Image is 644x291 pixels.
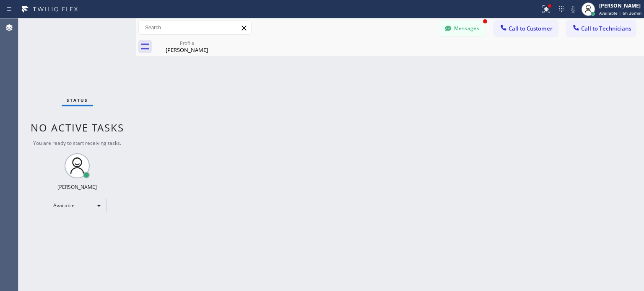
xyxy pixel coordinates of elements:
button: Call to Customer [494,21,558,36]
button: Call to Technicians [566,21,636,36]
input: Search [139,21,251,34]
span: You are ready to start receiving tasks. [33,139,121,147]
span: Status [67,97,88,103]
button: Mute [567,3,579,15]
div: [PERSON_NAME] [57,183,97,191]
span: Call to Technicians [581,25,631,32]
span: Call to Customer [509,25,553,32]
div: Available [48,199,106,212]
span: No active tasks [31,121,124,134]
span: Available | 6h 36min [599,10,641,16]
div: [PERSON_NAME] [155,46,218,54]
div: [PERSON_NAME] [599,2,641,9]
button: Messages [439,21,486,36]
div: Lisa Podell [155,37,218,56]
div: Profile [155,40,218,46]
